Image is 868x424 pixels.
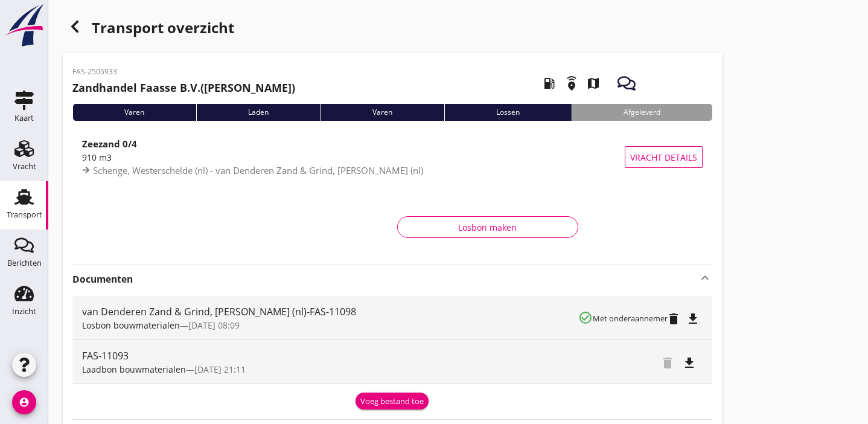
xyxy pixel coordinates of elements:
div: van Denderen Zand & Grind, [PERSON_NAME] (nl)-FAS-11098 [82,304,578,319]
i: delete [666,312,681,326]
span: Losbon bouwmaterialen [82,320,180,331]
div: Transport overzicht [63,14,722,43]
span: [DATE] 08:09 [188,320,240,331]
div: Varen [321,104,444,121]
button: Losbon maken [397,216,578,238]
div: Vracht [13,162,36,170]
button: Voeg bestand toe [356,393,429,410]
i: file_download [682,356,697,370]
i: emergency_share [555,66,589,100]
div: 910 m3 [82,151,625,164]
i: local_gas_station [532,66,566,100]
span: Vracht details [630,151,697,164]
i: map [576,66,610,100]
span: [DATE] 21:11 [194,364,246,375]
i: keyboard_arrow_up [698,271,712,285]
div: Voeg bestand toe [360,396,424,408]
div: Afgeleverd [572,104,712,121]
a: Zeezand 0/4910 m3Schenge, Westerschelde (nl) - van Denderen Zand & Grind, [PERSON_NAME] (nl)Vrach... [72,130,712,184]
div: Lossen [444,104,572,121]
div: Inzicht [12,307,36,315]
div: — [82,319,578,332]
span: Schenge, Westerschelde (nl) - van Denderen Zand & Grind, [PERSON_NAME] (nl) [93,164,423,176]
strong: Zeezand 0/4 [82,138,137,150]
span: Laadbon bouwmaterialen [82,364,186,375]
p: FAS-2505933 [72,66,295,77]
div: FAS-11093 [82,349,579,363]
div: Berichten [7,259,42,267]
div: Laden [196,104,321,121]
div: Varen [72,104,196,121]
div: Losbon maken [407,221,568,234]
i: check_circle_outline [578,310,593,325]
small: Met onderaannemer [593,313,668,324]
strong: Zandhandel Faasse B.V. [72,80,200,95]
div: Transport [7,211,42,219]
img: logo-small.a267ee39.svg [2,3,46,48]
button: Vracht details [625,146,703,168]
i: file_download [686,312,700,326]
div: Kaart [14,114,34,122]
div: — [82,363,579,376]
h2: ([PERSON_NAME]) [72,80,295,96]
i: account_circle [12,390,36,414]
strong: Documenten [72,272,698,286]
